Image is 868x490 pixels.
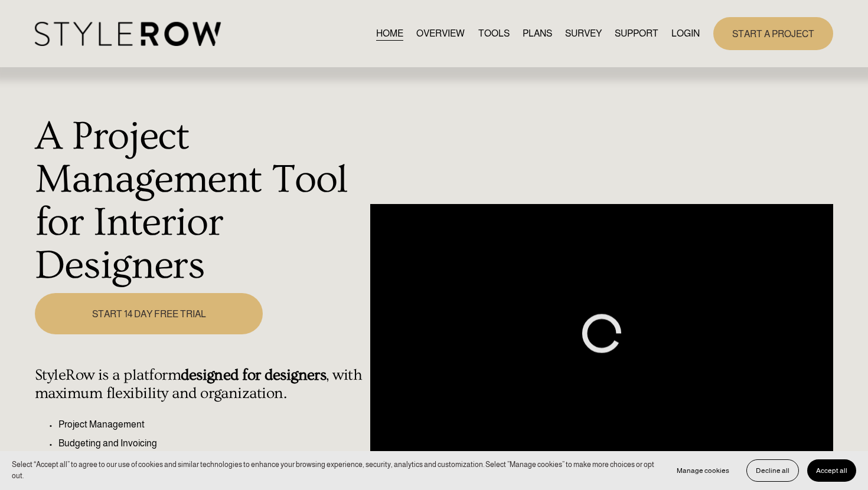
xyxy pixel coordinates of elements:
[713,17,833,50] a: START A PROJECT
[677,466,729,475] span: Manage cookies
[12,459,656,481] p: Select “Accept all” to agree to our use of cookies and similar technologies to enhance your brows...
[807,459,856,482] button: Accept all
[35,115,364,287] h1: A Project Management Tool for Interior Designers
[478,25,510,41] a: TOOLS
[181,366,326,384] strong: designed for designers
[376,25,403,41] a: HOME
[416,25,465,41] a: OVERVIEW
[35,293,263,334] a: START 14 DAY FREE TRIAL
[58,417,364,432] p: Project Management
[746,459,799,482] button: Decline all
[523,25,552,41] a: PLANS
[35,366,364,403] h4: StyleRow is a platform , with maximum flexibility and organization.
[615,25,658,41] a: folder dropdown
[565,25,602,41] a: SURVEY
[816,466,847,475] span: Accept all
[615,27,658,41] span: SUPPORT
[671,25,700,41] a: LOGIN
[756,466,789,475] span: Decline all
[35,22,221,46] img: StyleRow
[668,459,738,482] button: Manage cookies
[58,436,364,450] p: Budgeting and Invoicing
